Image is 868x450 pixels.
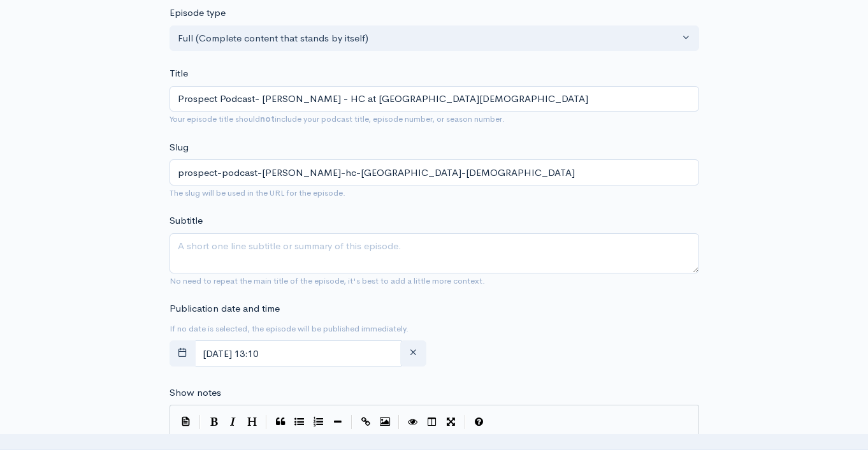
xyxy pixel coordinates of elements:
[170,301,280,316] label: Publication date and time
[170,86,699,112] input: What is the episode's title?
[224,412,243,432] button: Italic
[170,340,196,367] button: toggle
[170,66,188,81] label: Title
[205,412,224,432] button: Bold
[170,140,189,155] label: Slug
[199,415,201,430] i: |
[309,412,328,432] button: Numbered List
[400,340,426,367] button: clear
[170,386,221,400] label: Show notes
[170,25,699,52] button: Full (Complete content that stands by itself)
[170,6,226,20] label: Episode type
[356,412,375,432] button: Create Link
[170,275,485,286] small: No need to repeat the main title of the episode, it's best to add a little more context.
[170,113,505,124] small: Your episode title should include your podcast title, episode number, or season number.
[170,187,345,198] small: The slug will be used in the URL for the episode.
[170,323,409,334] small: If no date is selected, the episode will be published immediately.
[403,412,423,432] button: Toggle Preview
[260,113,275,124] strong: not
[271,412,290,432] button: Quote
[470,412,489,432] button: Markdown Guide
[442,412,461,432] button: Toggle Fullscreen
[266,415,267,430] i: |
[170,159,699,185] input: title-of-episode
[178,31,679,46] div: Full (Complete content that stands by itself)
[465,415,466,430] i: |
[351,415,352,430] i: |
[423,412,442,432] button: Toggle Side by Side
[243,412,262,432] button: Heading
[398,415,400,430] i: |
[328,412,347,432] button: Insert Horizontal Line
[375,412,394,432] button: Insert Image
[290,412,309,432] button: Generic List
[177,411,196,430] button: Insert Show Notes Template
[170,214,203,228] label: Subtitle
